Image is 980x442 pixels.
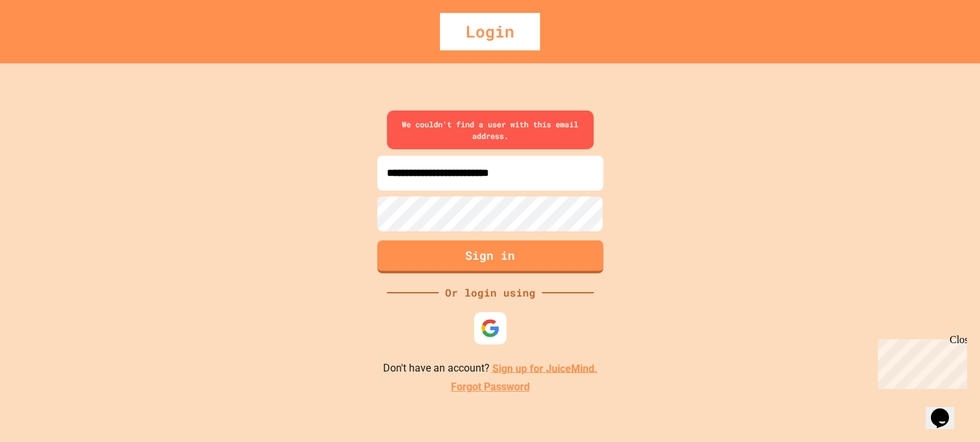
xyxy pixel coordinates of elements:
a: Sign up for JuiceMind. [492,362,598,374]
div: Chat with us now!Close [5,5,89,82]
iframe: chat widget [873,334,967,389]
div: We couldn't find a user with this email address. [387,111,594,149]
p: Don't have an account? [383,361,598,377]
button: Sign in [377,240,603,273]
img: google-icon.svg [481,319,500,338]
div: Login [440,13,540,50]
iframe: chat widget [926,390,967,429]
a: Forgot Password [451,379,530,395]
div: Or login using [439,285,542,300]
